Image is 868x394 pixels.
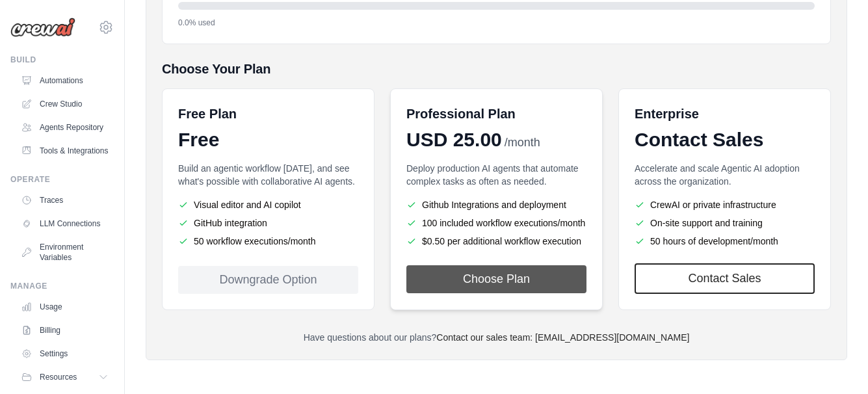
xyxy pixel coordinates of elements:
div: Contact Sales [635,128,815,151]
button: Resources [16,367,114,387]
a: LLM Connections [16,213,114,234]
li: On-site support and training [635,217,815,230]
h6: Professional Plan [406,105,516,123]
a: Contact our sales team: [EMAIL_ADDRESS][DOMAIN_NAME] [436,332,689,343]
span: Resources [40,372,77,382]
p: Have questions about our plans? [162,331,831,344]
span: 0.0% used [178,18,215,28]
li: $0.50 per additional workflow execution [406,235,586,248]
a: Settings [16,343,114,364]
a: Environment Variables [16,237,114,268]
span: /month [505,134,540,151]
div: Downgrade Option [178,266,358,294]
li: CrewAI or private infrastructure [635,198,815,211]
li: 50 hours of development/month [635,235,815,248]
a: Traces [16,190,114,211]
p: Build an agentic workflow [DATE], and see what's possible with collaborative AI agents. [178,162,358,188]
div: Operate [10,174,114,185]
li: 100 included workflow executions/month [406,217,586,230]
iframe: Chat Widget [803,332,868,394]
button: Choose Plan [406,265,586,293]
li: GitHub integration [178,217,358,230]
li: Github Integrations and deployment [406,198,586,211]
p: Deploy production AI agents that automate complex tasks as often as needed. [406,162,586,188]
a: Usage [16,296,114,317]
p: Accelerate and scale Agentic AI adoption across the organization. [635,162,815,188]
div: Manage [10,281,114,291]
h6: Enterprise [635,105,815,123]
a: Tools & Integrations [16,140,114,161]
a: Agents Repository [16,117,114,138]
a: Automations [16,70,114,91]
li: 50 workflow executions/month [178,235,358,248]
img: Logo [10,18,75,37]
h6: Free Plan [178,105,237,123]
li: Visual editor and AI copilot [178,198,358,211]
div: Build [10,55,114,65]
a: Contact Sales [635,263,815,294]
a: Billing [16,320,114,341]
span: USD 25.00 [406,128,502,151]
h5: Choose Your Plan [162,60,831,78]
div: Free [178,128,358,151]
a: Crew Studio [16,94,114,114]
